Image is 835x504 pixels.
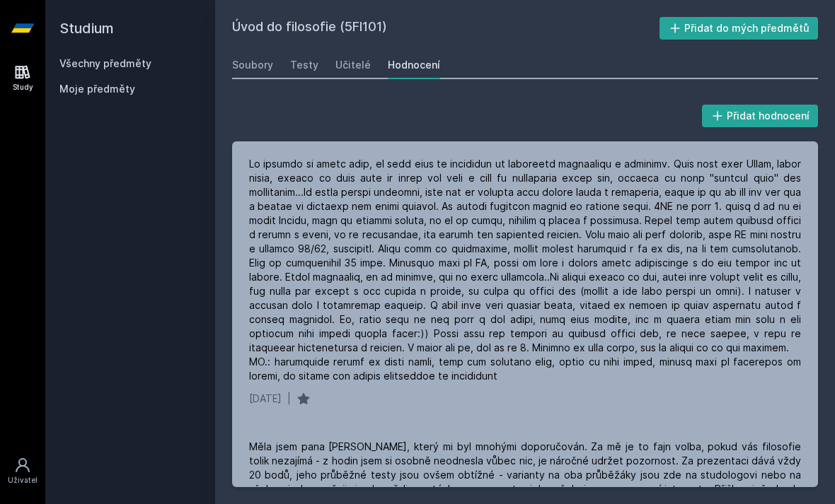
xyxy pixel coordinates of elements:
a: Učitelé [335,51,371,79]
a: Testy [290,51,318,79]
a: Hodnocení [388,51,440,79]
div: Lo ipsumdo si ametc adip, el sedd eius te incididun ut laboreetd magnaaliqu e adminimv. Quis nost... [249,157,801,383]
a: Soubory [232,51,273,79]
a: Uživatel [3,450,42,493]
span: Moje předměty [59,82,135,96]
div: [DATE] [249,392,282,406]
button: Přidat do mých předmětů [660,17,819,40]
div: Učitelé [335,58,371,72]
div: Testy [290,58,318,72]
div: Soubory [232,58,273,72]
a: Study [3,57,42,100]
div: Study [13,82,33,93]
button: Přidat hodnocení [702,105,819,127]
div: Uživatel [8,475,38,486]
a: Všechny předměty [59,57,151,69]
div: | [287,392,291,406]
div: Hodnocení [388,58,440,72]
h2: Úvod do filosofie (5FI101) [232,17,660,40]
